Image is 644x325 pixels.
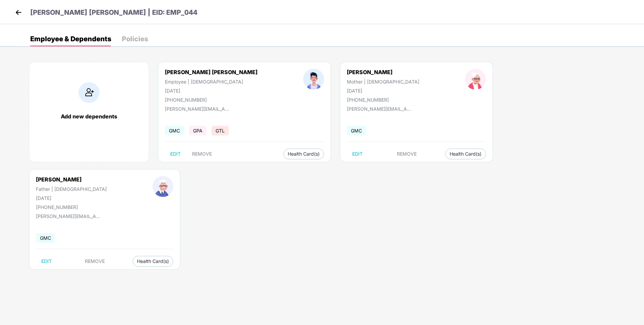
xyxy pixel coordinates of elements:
[85,259,105,264] span: REMOVE
[80,256,110,267] button: REMOVE
[133,256,173,267] button: Health Card(s)
[187,149,217,159] button: REMOVE
[165,126,184,136] span: GMC
[347,106,414,112] div: [PERSON_NAME][EMAIL_ADDRESS][PERSON_NAME][DOMAIN_NAME]
[347,97,419,103] div: [PHONE_NUMBER]
[303,69,324,90] img: profileImage
[347,79,419,85] div: Mother | [DEMOGRAPHIC_DATA]
[137,260,169,263] span: Health Card(s)
[392,149,422,159] button: REMOVE
[36,176,107,183] div: [PERSON_NAME]
[36,213,103,219] div: [PERSON_NAME][EMAIL_ADDRESS][PERSON_NAME][DOMAIN_NAME]
[165,106,232,112] div: [PERSON_NAME][EMAIL_ADDRESS][PERSON_NAME][DOMAIN_NAME]
[189,126,206,136] span: GPA
[36,204,107,210] div: [PHONE_NUMBER]
[465,69,486,90] img: profileImage
[283,149,324,159] button: Health Card(s)
[347,149,368,159] button: EDIT
[30,36,111,42] div: Employee & Dependents
[122,36,148,42] div: Policies
[79,82,99,103] img: addIcon
[36,113,142,120] div: Add new dependents
[445,149,486,159] button: Health Card(s)
[347,69,419,75] div: [PERSON_NAME]
[170,151,181,157] span: EDIT
[36,233,55,243] span: GMC
[41,259,52,264] span: EDIT
[13,7,24,17] img: back
[165,79,258,85] div: Employee | [DEMOGRAPHIC_DATA]
[212,126,229,136] span: GTL
[165,88,258,94] div: [DATE]
[347,126,366,136] span: GMC
[192,151,212,157] span: REMOVE
[352,151,363,157] span: EDIT
[165,97,258,103] div: [PHONE_NUMBER]
[36,195,107,201] div: [DATE]
[165,69,258,75] div: [PERSON_NAME] [PERSON_NAME]
[165,149,186,159] button: EDIT
[152,176,173,197] img: profileImage
[397,151,417,157] span: REMOVE
[36,186,107,192] div: Father | [DEMOGRAPHIC_DATA]
[450,152,481,156] span: Health Card(s)
[36,256,57,267] button: EDIT
[288,152,320,156] span: Health Card(s)
[30,7,197,18] p: [PERSON_NAME] [PERSON_NAME] | EID: EMP_044
[347,88,419,94] div: [DATE]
